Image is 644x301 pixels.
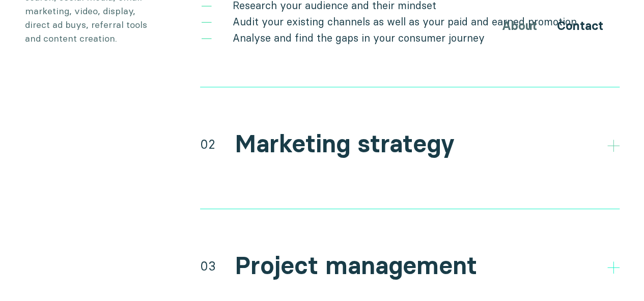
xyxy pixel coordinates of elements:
li: Audit your existing channels as well as your paid and earned promotion [200,14,620,30]
div: 03 [200,257,216,275]
h2: Marketing strategy [235,129,455,159]
li: Analyse and find the gaps in your consumer journey [200,30,620,46]
a: Contact [557,18,603,33]
div: 02 [200,135,215,153]
h2: Project management [235,251,477,281]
